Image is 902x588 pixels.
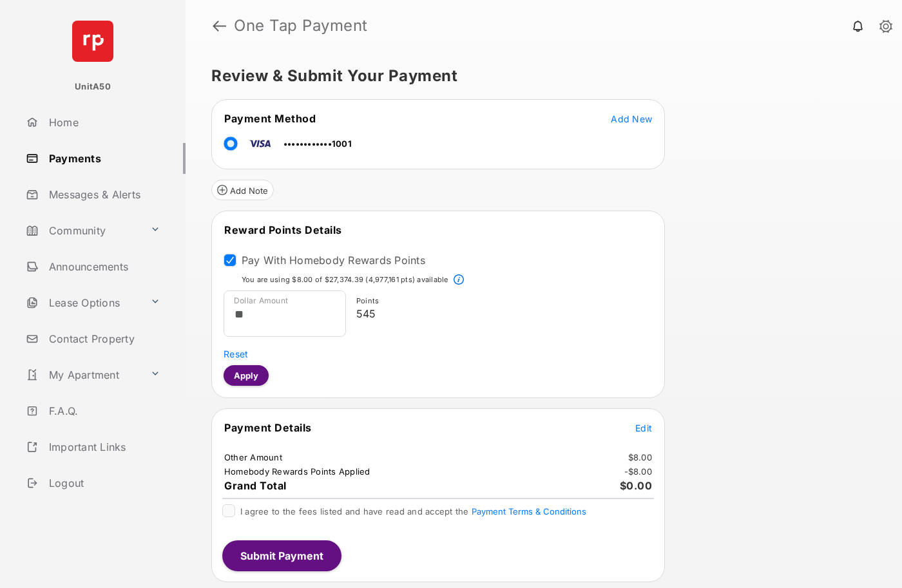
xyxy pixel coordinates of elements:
span: Reward Points Details [224,223,342,236]
a: Announcements [21,251,186,282]
button: Add Note [211,180,274,200]
a: Logout [21,468,186,498]
td: - $8.00 [624,466,653,477]
a: Messages & Alerts [21,179,186,210]
img: svg+xml;base64,PHN2ZyB4bWxucz0iaHR0cDovL3d3dy53My5vcmcvMjAwMC9zdmciIHdpZHRoPSI2NCIgaGVpZ2h0PSI2NC... [72,21,113,62]
p: 545 [356,306,648,321]
td: $8.00 [628,451,653,463]
button: Apply [224,365,269,386]
button: Reset [224,347,248,360]
a: Contact Property [21,323,186,354]
button: I agree to the fees listed and have read and accept the [472,506,586,517]
p: UnitA50 [75,81,111,93]
td: Homebody Rewards Points Applied [224,466,371,477]
span: Edit [635,422,652,433]
p: Points [356,296,648,307]
h5: Review & Submit Your Payment [211,68,866,84]
a: Important Links [21,432,166,462]
label: Pay With Homebody Rewards Points [242,254,425,267]
span: Payment Details [224,421,312,434]
a: Home [21,107,186,138]
strong: One Tap Payment [234,18,368,33]
p: You are using $8.00 of $27,374.39 (4,977,161 pts) available [242,274,448,285]
span: I agree to the fees listed and have read and accept the [240,506,586,517]
button: Add New [611,112,652,125]
a: Lease Options [21,287,145,318]
td: Other Amount [224,451,283,463]
a: Payments [21,143,186,174]
span: Add New [611,113,652,124]
a: F.A.Q. [21,395,186,426]
span: ••••••••••••1001 [283,138,352,149]
a: My Apartment [21,359,145,390]
button: Submit Payment [222,540,341,571]
a: Community [21,215,145,246]
span: Reset [224,348,248,359]
span: $0.00 [620,479,653,492]
span: Grand Total [224,479,287,492]
button: Edit [635,421,652,434]
span: Payment Method [224,112,316,125]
